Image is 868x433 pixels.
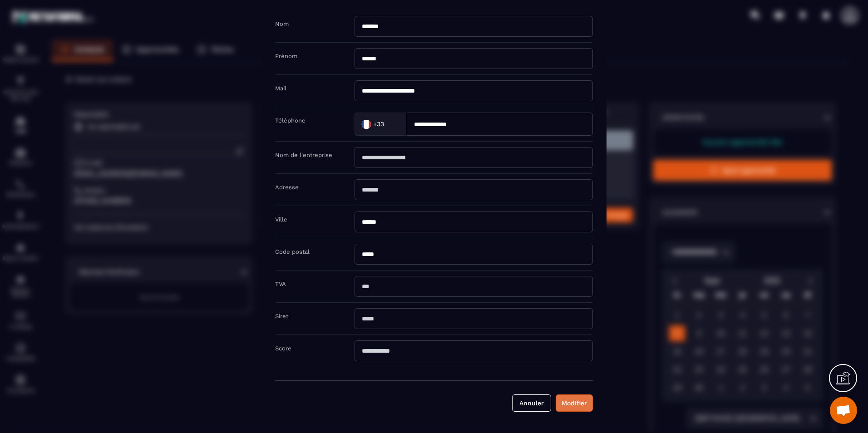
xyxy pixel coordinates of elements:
span: +33 [373,119,384,128]
div: Ouvrir le chat [830,397,857,424]
button: Modifier [556,394,593,412]
label: Ville [275,216,287,223]
label: Mail [275,85,286,92]
button: Annuler [512,394,551,412]
label: Nom [275,20,289,27]
input: Search for option [386,117,397,131]
img: Country Flag [357,115,375,133]
div: Search for option [355,113,407,136]
label: Score [275,345,291,352]
label: Téléphone [275,117,306,124]
label: Code postal [275,248,310,255]
label: Prénom [275,53,297,59]
label: TVA [275,280,286,287]
label: Nom de l'entreprise [275,152,332,158]
label: Siret [275,313,288,320]
label: Adresse [275,184,299,191]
